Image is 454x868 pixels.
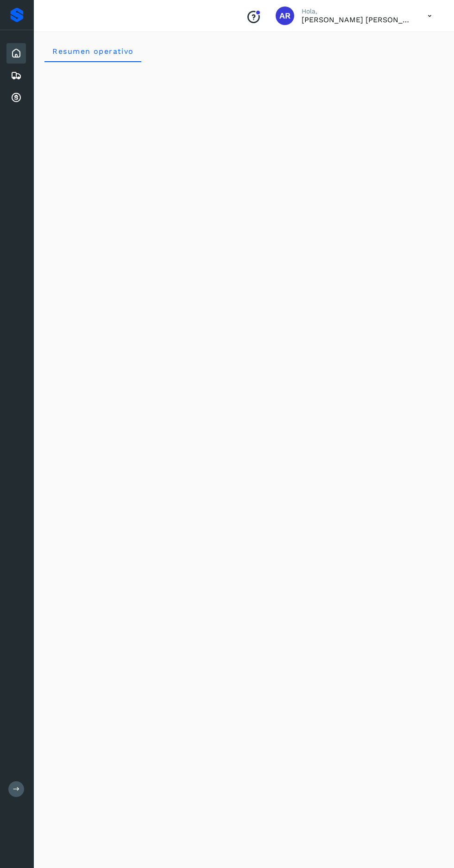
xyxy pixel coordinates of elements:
[6,65,26,86] div: Embarques
[6,88,26,108] div: Cuentas por cobrar
[6,43,26,64] div: Inicio
[302,7,413,15] p: Hola,
[52,47,134,56] span: Resumen operativo
[302,15,413,24] p: ARMANDO RAMIREZ VAZQUEZ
